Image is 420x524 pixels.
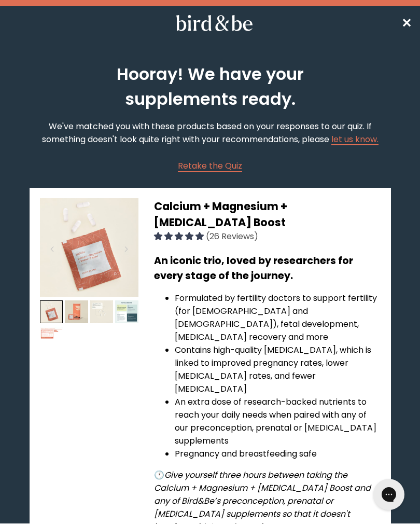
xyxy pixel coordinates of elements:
img: thumbnail image [115,300,138,324]
span: 4.85 stars [154,230,206,242]
img: thumbnail image [65,300,88,324]
li: Contains high-quality [MEDICAL_DATA], which is linked to improved pregnancy rates, lower [MEDICAL... [175,343,381,395]
a: ✕ [401,14,412,32]
b: An iconic trio, loved by researchers for every stage of the journey. [154,254,353,283]
a: Retake the Quiz [178,159,242,172]
span: Pregnancy and breastfeeding safe [175,448,317,460]
span: ✕ [401,15,412,32]
span: Retake the Quiz [178,160,242,172]
img: thumbnail image [40,327,63,350]
strong: 🕐 [154,469,164,481]
li: An extra dose of research-backed nutrients to reach your daily needs when paired with any of our ... [175,395,381,447]
a: let us know. [331,133,379,145]
img: thumbnail image [40,198,138,297]
img: thumbnail image [90,300,114,324]
span: Calcium + Magnesium + [MEDICAL_DATA] Boost [154,199,287,230]
li: Formulated by fertility doctors to support fertility (for [DEMOGRAPHIC_DATA] and [DEMOGRAPHIC_DAT... [175,292,381,343]
iframe: Gorgias live chat messenger [368,475,410,514]
img: thumbnail image [40,300,63,324]
p: We've matched you with these products based on your responses to our quiz. If something doesn't l... [30,120,391,146]
span: (26 Reviews) [206,230,258,242]
h2: Hooray! We have your supplements ready. [102,62,318,112]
